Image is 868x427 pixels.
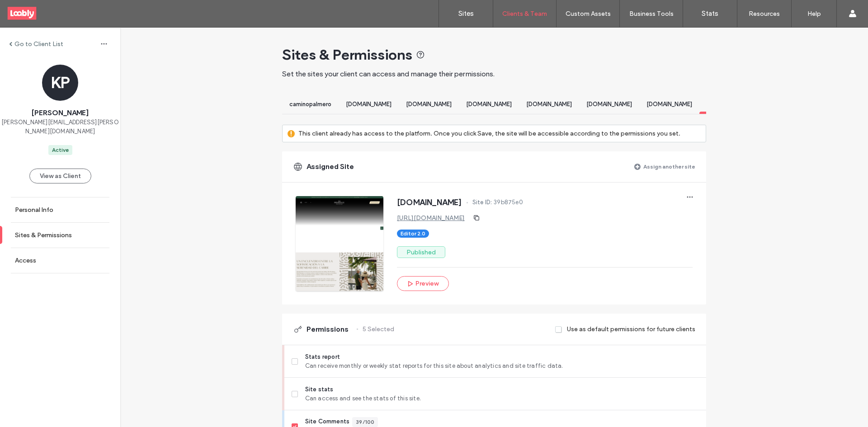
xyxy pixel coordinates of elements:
span: Stats report [305,352,699,361]
label: This client already has access to the platform. Once you click Save, the site will be accessible ... [298,125,680,142]
button: Preview [397,276,449,291]
span: Sites & Permissions [282,46,412,64]
span: Permissions [307,324,349,334]
span: [DOMAIN_NAME] [466,101,512,108]
span: [DOMAIN_NAME] [406,101,452,108]
span: Set the sites your client can access and manage their permissions. [282,70,495,78]
label: Stats [702,9,718,18]
label: Resources [749,10,780,18]
label: Go to Client List [14,40,63,48]
a: [URL][DOMAIN_NAME] [397,214,465,222]
div: Active [52,146,69,154]
label: Sites & Permissions [15,231,72,239]
label: Clients & Team [502,10,547,18]
span: [DOMAIN_NAME] [346,101,392,108]
span: [DOMAIN_NAME] [526,101,572,108]
span: [DOMAIN_NAME] [397,198,462,207]
span: Site stats [305,385,699,394]
span: Site Comments [305,417,350,427]
label: Access [15,257,36,264]
label: Assign another site [643,159,695,174]
span: caminopalmero [289,101,331,108]
span: Can access and see the stats of this site. [305,394,699,403]
label: Help [807,10,821,18]
label: Published [397,246,445,258]
span: Site ID: [472,198,492,207]
div: KP [42,65,78,101]
label: 5 Selected [363,321,394,338]
button: View as Client [29,169,91,183]
span: [PERSON_NAME] [32,108,89,118]
label: Use as default permissions for future clients [567,321,695,338]
span: Can receive monthly or weekly stat reports for this site about analytics and site traffic data. [305,361,699,371]
span: 39b875e0 [494,198,523,207]
span: [DOMAIN_NAME] [586,101,632,108]
label: Business Tools [629,10,674,18]
label: Sites [458,9,474,18]
span: [DOMAIN_NAME] [646,101,692,108]
label: Personal Info [15,206,53,214]
label: Custom Assets [566,10,611,18]
span: Editor 2.0 [401,230,425,238]
span: Assigned Site [307,162,354,172]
